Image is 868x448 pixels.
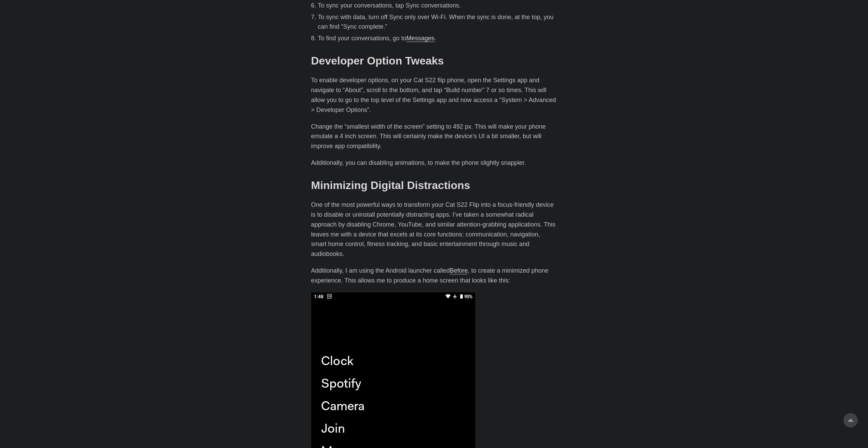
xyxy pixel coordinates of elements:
a: go to top [843,413,858,428]
h2: Developer Option Tweaks [311,54,557,67]
p: Additionally, I am using the Android launcher called , to create a minimized phone experience. Th... [311,266,557,286]
p: Additionally, you can disabling animations, to make the phone slightly snappier. [311,158,557,168]
p: One of the most powerful ways to transform your Cat S22 Flip into a focus-friendly device is to d... [311,200,557,259]
h2: Minimizing Digital Distractions [311,179,557,192]
a: Messages [407,35,435,42]
p: Change the “smallest width of the screen” setting to 492 px. This will make your phone emulate a ... [311,122,557,151]
li: To sync your conversations, tap Sync conversations. [318,1,557,11]
p: To enable developer options, on your Cat S22 flip phone, open the Settings app and navigate to “A... [311,75,557,115]
li: To find your conversations, go to . [318,33,557,43]
li: To sync with data, turn off Sync only over Wi-Fi. When the sync is done, at the top, you can find... [318,12,557,32]
a: Before [450,267,468,274]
